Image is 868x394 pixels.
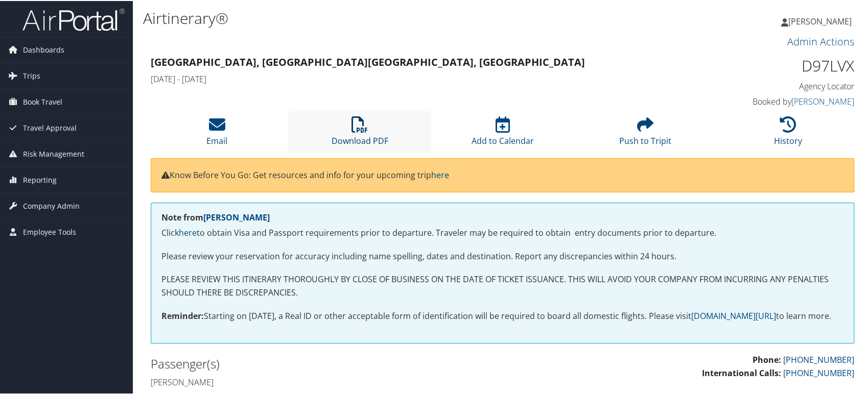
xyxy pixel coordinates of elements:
[203,211,270,222] a: [PERSON_NAME]
[690,95,854,106] h4: Booked by
[690,80,854,91] h4: Agency Locator
[23,88,62,114] span: Book Travel
[151,376,495,387] h4: [PERSON_NAME]
[787,34,854,47] a: Admin Actions
[690,54,854,76] h1: D97LVX
[783,353,854,364] a: [PHONE_NUMBER]
[619,121,671,145] a: Push to Tripit
[151,54,585,68] strong: [GEOGRAPHIC_DATA], [GEOGRAPHIC_DATA] [GEOGRAPHIC_DATA], [GEOGRAPHIC_DATA]
[788,15,852,26] span: [PERSON_NAME]
[23,140,84,166] span: Risk Management
[23,36,64,62] span: Dashboards
[783,366,854,378] a: [PHONE_NUMBER]
[702,366,781,378] strong: International Calls:
[161,168,843,181] p: Know Before You Go: Get resources and info for your upcoming trip
[161,211,270,222] strong: Note from
[23,166,57,192] span: Reporting
[161,309,843,322] p: Starting on [DATE], a Real ID or other acceptable form of identification will be required to boar...
[791,95,854,106] a: [PERSON_NAME]
[23,114,77,140] span: Travel Approval
[151,354,495,372] h2: Passenger(s)
[206,121,227,145] a: Email
[161,226,843,239] p: Click to obtain Visa and Passport requirements prior to departure. Traveler may be required to ob...
[753,353,781,364] strong: Phone:
[22,7,125,31] img: airportal-logo.png
[774,121,802,145] a: History
[332,121,388,145] a: Download PDF
[431,168,449,180] a: here
[161,249,843,262] p: Please review your reservation for accuracy including name spelling, dates and destination. Repor...
[151,72,674,84] h4: [DATE] - [DATE]
[23,218,76,244] span: Employee Tools
[471,121,533,145] a: Add to Calendar
[161,309,204,321] strong: Reminder:
[781,5,862,36] a: [PERSON_NAME]
[179,226,197,237] a: here
[143,7,622,28] h1: Airtinerary®
[23,62,40,88] span: Trips
[161,272,843,298] p: PLEASE REVIEW THIS ITINERARY THOROUGHLY BY CLOSE OF BUSINESS ON THE DATE OF TICKET ISSUANCE. THIS...
[691,309,776,321] a: [DOMAIN_NAME][URL]
[23,192,80,218] span: Company Admin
